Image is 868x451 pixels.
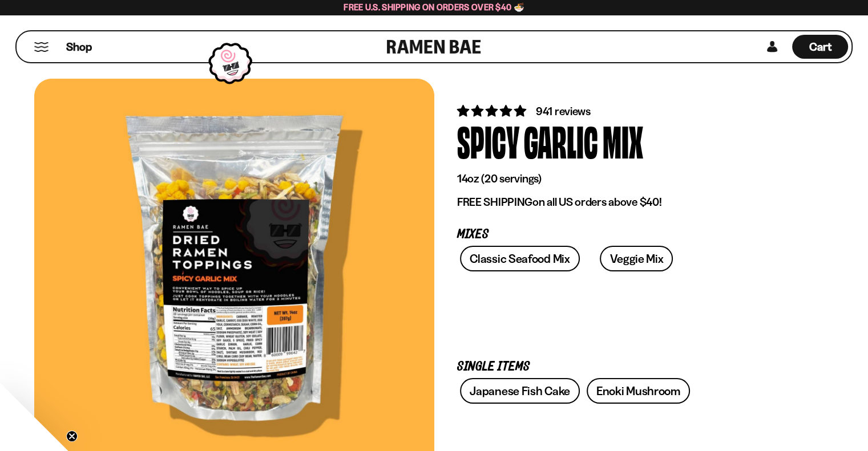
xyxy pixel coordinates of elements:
[457,229,811,240] p: Mixes
[457,195,532,209] strong: FREE SHIPPING
[536,104,591,118] span: 941 reviews
[600,246,673,271] a: Veggie Mix
[524,119,598,162] div: Garlic
[66,39,92,55] span: Shop
[587,378,690,404] a: Enoki Mushroom
[66,35,92,59] a: Shop
[809,40,831,54] span: Cart
[457,361,811,372] p: Single Items
[457,104,528,118] span: 4.75 stars
[603,119,643,162] div: Mix
[34,42,49,52] button: Mobile Menu Trigger
[460,378,580,404] a: Japanese Fish Cake
[457,172,811,186] p: 14oz (20 servings)
[460,246,579,271] a: Classic Seafood Mix
[457,195,811,209] p: on all US orders above $40!
[457,119,519,162] div: Spicy
[66,430,78,442] button: Close teaser
[792,31,848,62] a: Cart
[344,2,524,13] span: Free U.S. Shipping on Orders over $40 🍜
